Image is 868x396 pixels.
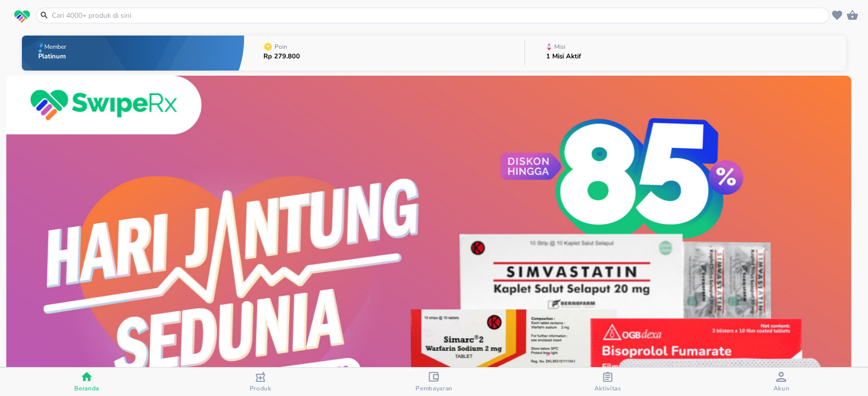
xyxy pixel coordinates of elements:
p: Rp 279.800 [263,53,300,60]
img: logo_swiperx_s.bd005f3b.svg [14,10,30,23]
button: Misi1 Misi Aktif [525,33,846,73]
button: Akun [695,368,868,396]
p: Poin [275,44,287,50]
p: Misi [554,44,565,50]
button: Produk [173,368,347,396]
p: Platinum [38,53,68,60]
button: MemberPlatinum [22,33,245,73]
p: Member [44,44,66,50]
button: Pembayaran [347,368,521,396]
span: Aktivitas [594,384,621,392]
button: PoinRp 279.800 [244,33,524,73]
span: Beranda [74,384,99,392]
p: 1 Misi Aktif [546,53,581,60]
span: Akun [773,384,789,392]
span: Pembayaran [415,384,453,392]
span: Produk [250,384,272,392]
input: Cari 4000+ produk di sini [51,10,827,21]
button: Aktivitas [521,368,694,396]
